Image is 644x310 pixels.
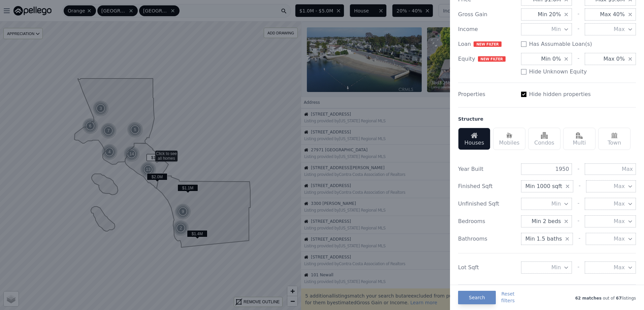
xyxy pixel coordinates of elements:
div: Structure [458,116,483,122]
button: Min 1000 sqft [521,180,573,192]
img: Multi [576,132,583,139]
span: Min [551,200,561,208]
span: Min [551,263,561,272]
button: Min 20% [521,8,572,21]
div: Multi [563,128,595,150]
div: Mobiles [493,128,525,150]
span: Max [614,263,625,272]
img: Town [611,132,618,139]
button: Min 0% [521,53,572,65]
img: Houses [471,132,478,139]
div: Equity [458,55,516,63]
span: Min 0% [541,55,561,63]
button: Min [521,261,572,274]
div: - [579,180,581,192]
div: Gross Gain [458,10,516,19]
div: Condos [528,128,560,150]
button: Search [458,291,496,304]
button: Resetfilters [501,290,515,304]
span: Max 0% [603,55,625,63]
span: Max [614,217,625,225]
span: Max [614,25,625,33]
div: - [577,261,579,274]
div: - [578,233,580,245]
span: NEW FILTER [478,56,506,62]
span: Max [614,200,625,208]
div: Town [598,128,631,150]
span: Max 40% [600,10,625,19]
div: Finished Sqft [458,182,516,190]
span: Min 2 beds [532,217,561,225]
button: Max 40% [585,8,636,21]
div: Unfinished Sqft [458,200,516,208]
div: - [577,8,579,21]
span: Max [614,235,625,243]
button: Max 0% [585,53,636,65]
label: Has Assumable Loan(s) [529,40,592,48]
div: Houses [458,128,490,150]
img: Mobiles [506,132,513,139]
button: Max [585,23,636,35]
button: Min [521,23,572,35]
div: Bathrooms [458,235,516,243]
span: Min [551,25,561,33]
button: Min 1.5 baths [521,233,573,245]
span: 67 [615,296,622,301]
button: Min [521,198,572,210]
div: Lot Sqft [458,263,516,272]
div: out of listings [515,294,636,301]
input: Min [521,163,572,175]
span: 62 matches [575,296,602,301]
span: Min 1.5 baths [525,235,562,243]
div: Properties [458,90,516,98]
button: Max [585,215,636,227]
button: Max [586,233,636,245]
span: Min 1000 sqft [525,182,562,190]
div: - [577,198,579,210]
img: Condos [541,132,548,139]
button: Max [585,198,636,210]
div: - [577,53,579,65]
span: NEW FILTER [474,41,501,47]
div: Loan [458,40,516,48]
div: Bedrooms [458,217,516,225]
div: - [577,163,579,175]
label: Hide hidden properties [529,90,591,98]
button: Max [585,261,636,274]
div: Income [458,25,516,33]
div: Year Built [458,165,516,173]
input: Max [585,163,636,175]
div: - [577,23,579,35]
div: - [577,215,579,227]
button: Min 2 beds [521,215,572,227]
button: Max [586,180,636,192]
label: Hide Unknown Equity [529,68,587,76]
span: Max [614,182,625,190]
span: Min 20% [538,10,561,19]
